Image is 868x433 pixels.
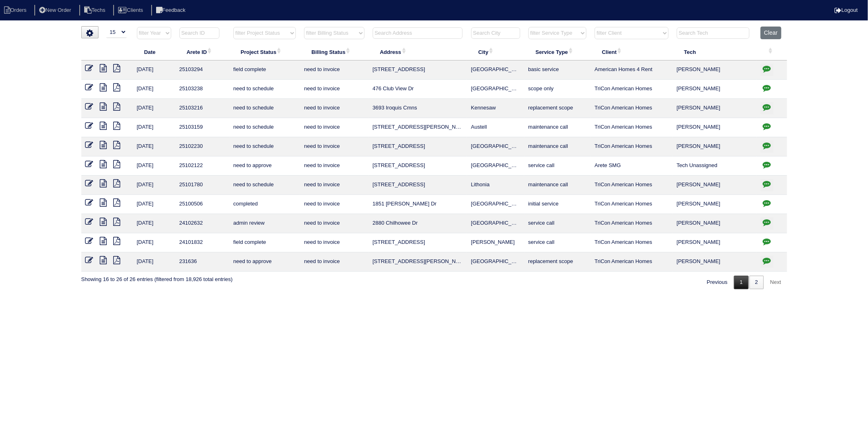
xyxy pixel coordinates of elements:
[133,233,175,252] td: [DATE]
[591,176,673,195] td: TriCon American Homes
[591,80,673,99] td: TriCon American Homes
[524,233,591,252] td: service call
[300,195,368,214] td: need to invoice
[673,214,756,233] td: [PERSON_NAME]
[673,233,756,252] td: [PERSON_NAME]
[673,99,756,118] td: [PERSON_NAME]
[369,137,467,156] td: [STREET_ADDRESS]
[524,60,591,80] td: basic service
[175,252,229,272] td: 231636
[133,195,175,214] td: [DATE]
[467,99,524,118] td: Kennesaw
[229,118,300,137] td: need to schedule
[761,27,781,39] button: Clear
[175,137,229,156] td: 25102230
[179,27,219,39] input: Search ID
[467,176,524,195] td: Lithonia
[175,118,229,137] td: 25103159
[524,43,591,60] th: Service Type: activate to sort column ascending
[229,195,300,214] td: completed
[591,43,673,60] th: Client: activate to sort column ascending
[467,60,524,80] td: [GEOGRAPHIC_DATA]
[734,276,748,289] a: 1
[175,176,229,195] td: 25101780
[133,176,175,195] td: [DATE]
[229,43,300,60] th: Project Status: activate to sort column ascending
[229,156,300,176] td: need to approve
[834,7,858,13] a: Logout
[467,137,524,156] td: [GEOGRAPHIC_DATA]
[467,252,524,272] td: [GEOGRAPHIC_DATA]
[113,5,150,16] li: Clients
[467,43,524,60] th: City: activate to sort column ascending
[677,27,749,39] input: Search Tech
[524,214,591,233] td: service call
[467,195,524,214] td: [GEOGRAPHIC_DATA]
[369,195,467,214] td: 1851 [PERSON_NAME] Dr
[524,195,591,214] td: initial service
[467,118,524,137] td: Austell
[79,5,112,16] li: Techs
[756,43,787,60] th: : activate to sort column ascending
[175,233,229,252] td: 24101832
[369,60,467,80] td: [STREET_ADDRESS]
[467,214,524,233] td: [GEOGRAPHIC_DATA]
[229,99,300,118] td: need to schedule
[300,80,368,99] td: need to invoice
[591,60,673,80] td: American Homes 4 Rent
[467,156,524,176] td: [GEOGRAPHIC_DATA]
[175,43,229,60] th: Arete ID: activate to sort column ascending
[369,252,467,272] td: [STREET_ADDRESS][PERSON_NAME]
[229,60,300,80] td: field complete
[749,276,764,289] a: 2
[229,214,300,233] td: admin review
[369,43,467,60] th: Address: activate to sort column ascending
[175,60,229,80] td: 25103294
[369,176,467,195] td: [STREET_ADDRESS]
[113,7,150,13] a: Clients
[133,156,175,176] td: [DATE]
[300,60,368,80] td: need to invoice
[673,252,756,272] td: [PERSON_NAME]
[673,137,756,156] td: [PERSON_NAME]
[300,176,368,195] td: need to invoice
[175,99,229,118] td: 25103216
[369,233,467,252] td: [STREET_ADDRESS]
[673,176,756,195] td: [PERSON_NAME]
[229,137,300,156] td: need to schedule
[524,252,591,272] td: replacement scope
[524,156,591,176] td: service call
[133,137,175,156] td: [DATE]
[369,99,467,118] td: 3693 Iroquis Cmns
[300,214,368,233] td: need to invoice
[471,27,520,39] input: Search City
[369,80,467,99] td: 476 Club View Dr
[701,276,734,289] a: Previous
[369,214,467,233] td: 2880 Chilhowee Dr
[133,214,175,233] td: [DATE]
[133,80,175,99] td: [DATE]
[133,43,175,60] th: Date
[673,118,756,137] td: [PERSON_NAME]
[524,118,591,137] td: maintenance call
[524,137,591,156] td: maintenance call
[34,7,78,13] a: New Order
[673,60,756,80] td: [PERSON_NAME]
[591,252,673,272] td: TriCon American Homes
[591,137,673,156] td: TriCon American Homes
[300,252,368,272] td: need to invoice
[300,156,368,176] td: need to invoice
[175,80,229,99] td: 25103238
[175,156,229,176] td: 25102122
[133,118,175,137] td: [DATE]
[673,43,756,60] th: Tech
[300,43,368,60] th: Billing Status: activate to sort column ascending
[673,156,756,176] td: Tech Unassigned
[524,99,591,118] td: replacement scope
[81,272,233,283] div: Showing 16 to 26 of 26 entries (filtered from 18,926 total entries)
[133,99,175,118] td: [DATE]
[369,156,467,176] td: [STREET_ADDRESS]
[79,7,112,13] a: Techs
[591,156,673,176] td: Arete SMG
[373,27,463,39] input: Search Address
